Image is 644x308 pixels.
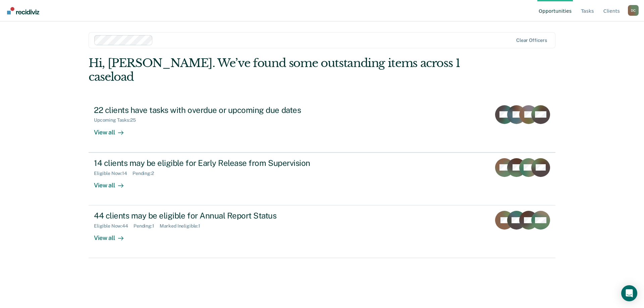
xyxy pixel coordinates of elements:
[89,152,555,205] a: 14 clients may be eligible for Early Release from SupervisionEligible Now:14Pending:2View all
[89,205,555,258] a: 44 clients may be eligible for Annual Report StatusEligible Now:44Pending:1Marked Ineligible:1Vie...
[516,38,547,43] div: Clear officers
[94,229,131,242] div: View all
[94,158,329,168] div: 14 clients may be eligible for Early Release from Supervision
[94,176,131,189] div: View all
[160,223,206,229] div: Marked Ineligible : 1
[94,117,141,123] div: Upcoming Tasks : 25
[621,285,637,301] div: Open Intercom Messenger
[94,171,132,176] div: Eligible Now : 14
[7,7,39,14] img: Recidiviz
[132,171,159,176] div: Pending : 2
[94,105,329,115] div: 22 clients have tasks with overdue or upcoming due dates
[133,223,160,229] div: Pending : 1
[628,5,639,16] button: Profile dropdown button
[89,100,555,152] a: 22 clients have tasks with overdue or upcoming due datesUpcoming Tasks:25View all
[89,56,462,84] div: Hi, [PERSON_NAME]. We’ve found some outstanding items across 1 caseload
[94,123,131,136] div: View all
[94,223,133,229] div: Eligible Now : 44
[628,5,639,16] div: D C
[94,211,329,221] div: 44 clients may be eligible for Annual Report Status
